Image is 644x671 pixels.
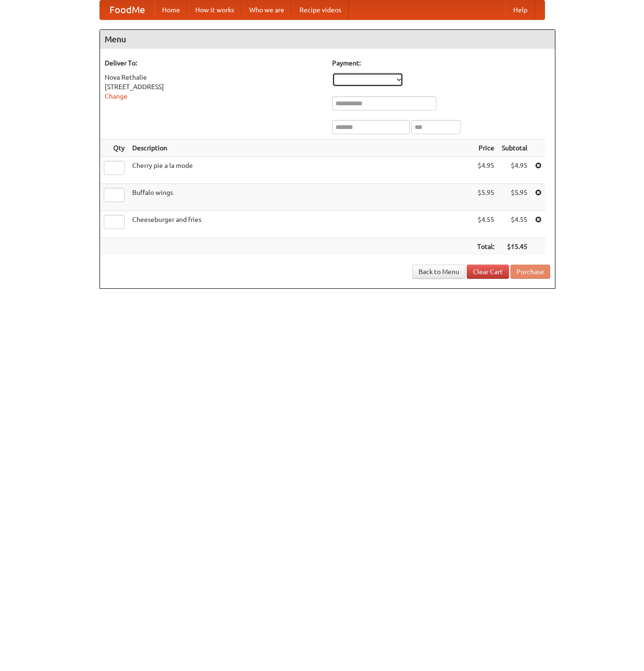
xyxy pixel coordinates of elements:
[128,157,473,184] td: Cherry pie a la mode
[473,139,498,157] th: Price
[510,265,550,279] button: Purchase
[498,139,531,157] th: Subtotal
[188,0,242,19] a: How it works
[100,0,154,19] a: FoodMe
[154,0,188,19] a: Home
[473,211,498,238] td: $4.55
[467,265,509,279] a: Clear Cart
[292,0,349,19] a: Recipe videos
[100,30,555,49] h4: Menu
[473,184,498,211] td: $5.95
[506,0,535,19] a: Help
[105,82,323,92] div: [STREET_ADDRESS]
[128,211,473,238] td: Cheeseburger and fries
[100,139,128,157] th: Qty
[498,157,531,184] td: $4.95
[473,157,498,184] td: $4.95
[128,139,473,157] th: Description
[242,0,292,19] a: Who we are
[498,184,531,211] td: $5.95
[105,58,323,68] h5: Deliver To:
[128,184,473,211] td: Buffalo wings
[498,211,531,238] td: $4.55
[332,58,550,68] h5: Payment:
[473,238,498,256] th: Total:
[105,73,323,82] div: Nova Rethalie
[498,238,531,256] th: $15.45
[105,92,127,100] a: Change
[412,265,465,279] a: Back to Menu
